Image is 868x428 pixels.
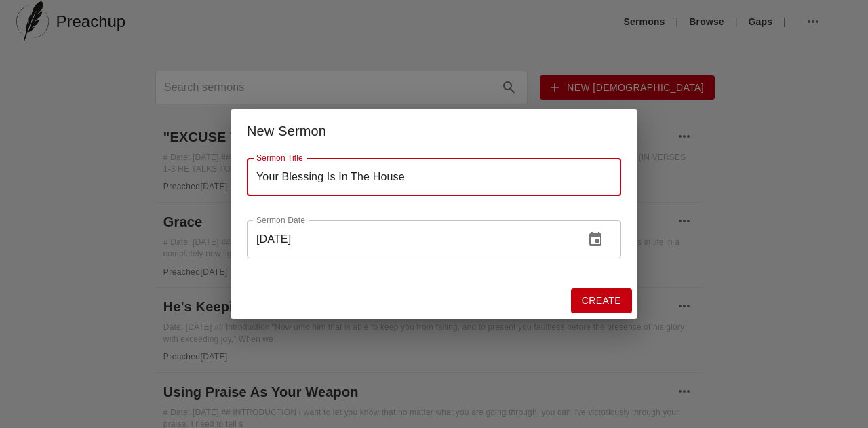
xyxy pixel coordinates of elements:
iframe: Drift Widget Chat Controller [800,360,852,412]
span: Create [582,292,621,309]
input: Sermon Title [247,158,621,196]
div: New Sermon [247,120,621,142]
button: change date [579,223,612,256]
button: Create [571,288,632,313]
